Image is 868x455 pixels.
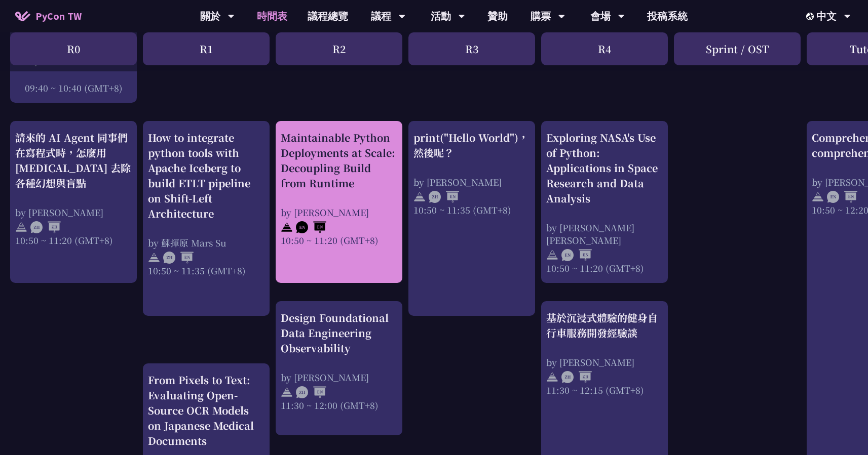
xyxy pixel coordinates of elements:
[541,32,668,65] div: R4
[143,32,270,65] div: R1
[296,221,326,233] img: ENEN.5a408d1.svg
[15,81,132,94] div: 09:40 ~ 10:40 (GMT+8)
[546,384,663,396] div: 11:30 ~ 12:15 (GMT+8)
[281,221,293,233] img: svg+xml;base64,PHN2ZyB4bWxucz0iaHR0cDovL3d3dy53My5vcmcvMjAwMC9zdmciIHdpZHRoPSIyNCIgaGVpZ2h0PSIyNC...
[413,176,530,188] div: by [PERSON_NAME]
[546,130,663,274] a: Exploring NASA's Use of Python: Applications in Space Research and Data Analysis by [PERSON_NAME]...
[163,252,194,264] img: ZHEN.371966e.svg
[281,206,397,219] div: by [PERSON_NAME]
[413,203,530,216] div: 10:50 ~ 11:35 (GMT+8)
[10,32,137,65] div: R0
[276,32,402,65] div: R2
[827,191,857,203] img: ENEN.5a408d1.svg
[413,130,530,160] div: print("Hello World")，然後呢？
[148,236,265,249] div: by 蘇揮原 Mars Su
[296,386,326,398] img: ZHEN.371966e.svg
[561,371,592,383] img: ZHZH.38617ef.svg
[35,9,82,24] span: PyCon TW
[15,130,132,274] a: 請來的 AI Agent 同事們在寫程式時，怎麼用 [MEDICAL_DATA] 去除各種幻想與盲點 by [PERSON_NAME] 10:50 ~ 11:20 (GMT+8)
[15,234,132,246] div: 10:50 ~ 11:20 (GMT+8)
[408,32,535,65] div: R3
[148,130,265,221] div: How to integrate python tools with Apache Iceberg to build ETLT pipeline on Shift-Left Architecture
[812,191,824,203] img: svg+xml;base64,PHN2ZyB4bWxucz0iaHR0cDovL3d3dy53My5vcmcvMjAwMC9zdmciIHdpZHRoPSIyNCIgaGVpZ2h0PSIyNC...
[413,130,530,307] a: print("Hello World")，然後呢？ by [PERSON_NAME] 10:50 ~ 11:35 (GMT+8)
[281,234,397,246] div: 10:50 ~ 11:20 (GMT+8)
[148,264,265,277] div: 10:50 ~ 11:35 (GMT+8)
[30,221,61,233] img: ZHZH.38617ef.svg
[281,130,397,274] a: Maintainable Python Deployments at Scale: Decoupling Build from Runtime by [PERSON_NAME] 10:50 ~ ...
[546,356,663,368] div: by [PERSON_NAME]
[15,130,132,191] div: 請來的 AI Agent 同事們在寫程式時，怎麼用 [MEDICAL_DATA] 去除各種幻想與盲點
[546,249,558,261] img: svg+xml;base64,PHN2ZyB4bWxucz0iaHR0cDovL3d3dy53My5vcmcvMjAwMC9zdmciIHdpZHRoPSIyNCIgaGVpZ2h0PSIyNC...
[15,221,27,233] img: svg+xml;base64,PHN2ZyB4bWxucz0iaHR0cDovL3d3dy53My5vcmcvMjAwMC9zdmciIHdpZHRoPSIyNCIgaGVpZ2h0PSIyNC...
[546,310,663,341] div: 基於沉浸式體驗的健身自行車服務開發經驗談
[15,206,132,219] div: by [PERSON_NAME]
[429,191,459,203] img: ZHEN.371966e.svg
[281,310,397,427] a: Design Foundational Data Engineering Observability by [PERSON_NAME] 11:30 ~ 12:00 (GMT+8)
[561,249,592,261] img: ENEN.5a408d1.svg
[281,130,397,191] div: Maintainable Python Deployments at Scale: Decoupling Build from Runtime
[546,262,663,274] div: 10:50 ~ 11:20 (GMT+8)
[5,4,92,29] a: PyCon TW
[281,399,397,411] div: 11:30 ~ 12:00 (GMT+8)
[546,130,663,206] div: Exploring NASA's Use of Python: Applications in Space Research and Data Analysis
[674,32,801,65] div: Sprint / OST
[281,386,293,398] img: svg+xml;base64,PHN2ZyB4bWxucz0iaHR0cDovL3d3dy53My5vcmcvMjAwMC9zdmciIHdpZHRoPSIyNCIgaGVpZ2h0PSIyNC...
[281,310,397,356] div: Design Foundational Data Engineering Observability
[15,11,30,21] img: Home icon of PyCon TW 2025
[413,191,426,203] img: svg+xml;base64,PHN2ZyB4bWxucz0iaHR0cDovL3d3dy53My5vcmcvMjAwMC9zdmciIHdpZHRoPSIyNCIgaGVpZ2h0PSIyNC...
[148,373,265,448] div: From Pixels to Text: Evaluating Open-Source OCR Models on Japanese Medical Documents
[148,252,160,264] img: svg+xml;base64,PHN2ZyB4bWxucz0iaHR0cDovL3d3dy53My5vcmcvMjAwMC9zdmciIHdpZHRoPSIyNCIgaGVpZ2h0PSIyNC...
[806,13,816,20] img: Locale Icon
[148,130,265,307] a: How to integrate python tools with Apache Iceberg to build ETLT pipeline on Shift-Left Architectu...
[546,221,663,246] div: by [PERSON_NAME] [PERSON_NAME]
[281,371,397,384] div: by [PERSON_NAME]
[546,371,558,383] img: svg+xml;base64,PHN2ZyB4bWxucz0iaHR0cDovL3d3dy53My5vcmcvMjAwMC9zdmciIHdpZHRoPSIyNCIgaGVpZ2h0PSIyNC...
